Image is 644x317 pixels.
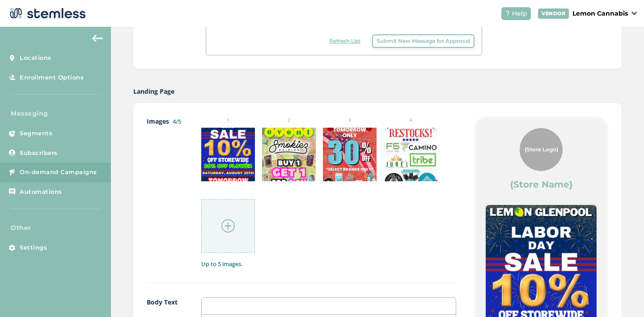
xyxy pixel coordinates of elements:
[20,168,97,177] span: On-demand Campaigns
[201,128,255,181] img: 9k=
[201,117,255,124] small: 1
[323,128,377,181] img: Z
[7,4,86,22] img: logo-dark-0685b13c.svg
[505,11,510,16] img: icon-help-white-03924b79.svg
[631,12,637,15] img: icon_down-arrow-small-66adaf34.svg
[92,35,103,42] img: icon-arrow-back-accent-c549486e.svg
[20,243,47,252] span: Settings
[599,274,644,317] iframe: Chat Widget
[377,37,470,45] span: Submit New Message for Approval
[372,34,475,48] button: Submit New Message for Approval
[262,128,316,181] img: 2Q==
[538,8,569,19] div: VENDOR
[525,146,558,154] span: {Store Logo}
[572,9,628,18] p: Lemon Cannabis
[133,87,174,96] label: Landing Page
[510,178,573,191] label: {Store Name}
[325,34,365,48] button: Refresh List
[20,149,58,158] span: Subscribers
[323,117,377,124] small: 3
[384,117,437,124] small: 4
[329,37,360,45] span: Refresh List
[221,219,235,233] img: icon-circle-plus-45441306.svg
[173,117,181,125] label: 4/5
[201,260,456,269] label: Up to 5 images.
[147,117,183,268] label: Images
[20,188,62,196] span: Automations
[20,54,51,63] span: Locations
[384,128,437,181] img: Z
[512,9,527,18] span: Help
[20,73,84,82] span: Enrollment Options
[262,117,316,124] small: 2
[20,129,52,138] span: Segments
